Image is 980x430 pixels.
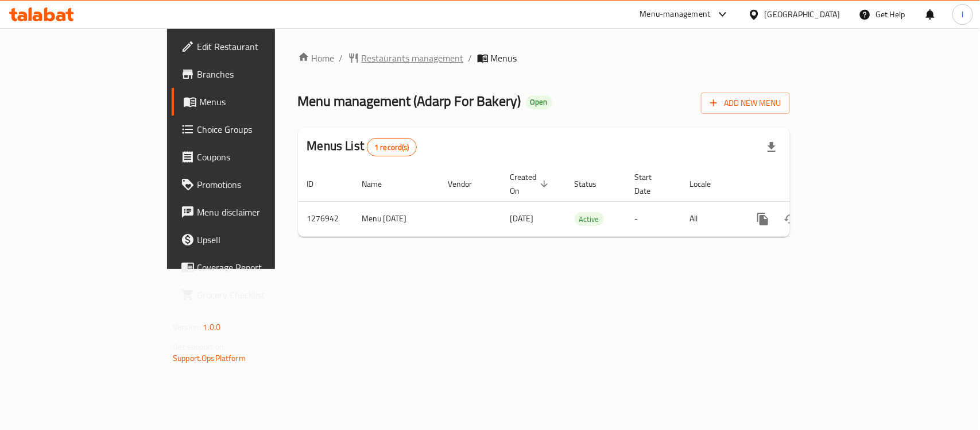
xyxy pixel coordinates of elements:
span: Promotions [197,178,321,191]
span: Open [526,97,552,107]
div: Menu-management [640,7,711,21]
button: Add New Menu [701,93,790,114]
span: Coupons [197,150,321,164]
span: Upsell [197,233,321,247]
li: / [468,51,472,65]
span: Edit Restaurant [197,40,321,53]
span: Branches [197,67,321,81]
span: Restaurants management [362,51,464,65]
th: Actions [740,167,869,202]
a: Choice Groups [172,116,331,143]
a: Grocery Checklist [172,281,331,309]
span: Version: [173,320,201,335]
nav: breadcrumb [298,51,790,65]
div: Total records count [367,138,417,156]
span: 1.0.0 [203,320,220,335]
a: Edit Restaurant [172,33,331,60]
a: Menus [172,88,331,116]
div: Active [575,212,604,226]
span: Get support on: [173,339,226,354]
span: 1 record(s) [367,142,416,153]
div: [GEOGRAPHIC_DATA] [765,8,840,21]
a: Branches [172,60,331,88]
span: Created On [510,170,552,198]
div: Export file [758,133,785,161]
span: Add New Menu [710,96,781,110]
span: Menu management ( Adarp For Bakery ) [298,88,521,114]
span: Menu disclaimer [197,205,321,219]
span: Coverage Report [197,260,321,274]
button: more [749,205,777,233]
a: Coupons [172,143,331,171]
h2: Menus List [307,137,417,156]
span: [DATE] [510,211,534,226]
span: Vendor [448,177,487,191]
td: - [626,201,681,236]
button: Change Status [777,205,804,233]
span: Active [575,213,604,226]
li: / [339,51,343,65]
span: Locale [690,177,726,191]
a: Promotions [172,171,331,198]
div: Open [526,95,552,109]
span: Name [362,177,397,191]
td: Menu [DATE] [353,201,439,236]
span: l [962,8,963,21]
span: Choice Groups [197,122,321,136]
td: All [681,201,740,236]
a: Upsell [172,226,331,254]
a: Restaurants management [348,51,464,65]
span: Start Date [635,170,667,198]
span: Status [575,177,612,191]
span: ID [307,177,329,191]
span: Menus [199,95,321,109]
a: Coverage Report [172,254,331,281]
a: Support.OpsPlatform [173,351,246,366]
span: Grocery Checklist [197,288,321,302]
table: enhanced table [298,167,869,237]
span: Menus [491,51,517,65]
a: Menu disclaimer [172,198,331,226]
